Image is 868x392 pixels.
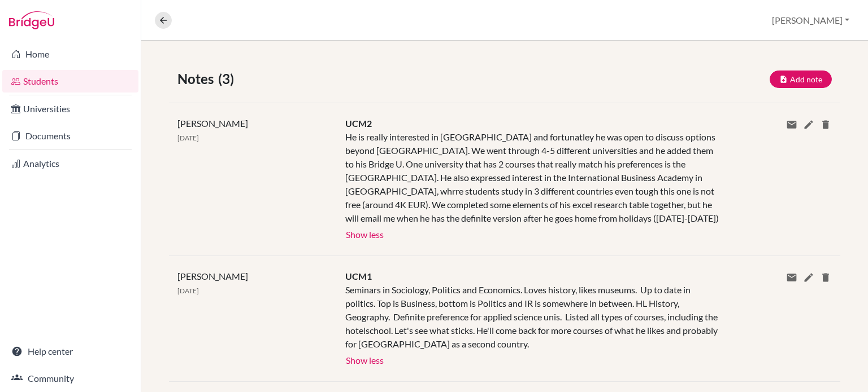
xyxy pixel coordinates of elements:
[177,134,199,142] span: [DATE]
[2,43,138,65] a: Home
[345,351,384,368] button: Show less
[345,118,372,129] span: UCM2
[2,340,138,363] a: Help center
[9,11,54,29] img: Bridge-U
[345,130,720,225] div: He is really interested in [GEOGRAPHIC_DATA] and fortunatley he was open to discuss options beyon...
[2,367,138,390] a: Community
[218,69,238,89] span: (3)
[2,70,138,93] a: Students
[2,152,138,175] a: Analytics
[177,69,218,89] span: Notes
[345,225,384,242] button: Show less
[2,125,138,147] a: Documents
[770,71,832,88] button: Add note
[345,271,372,281] span: UCM1
[345,283,720,351] div: Seminars in Sociology, Politics and Economics. Loves history, likes museums. Up to date in politi...
[767,10,854,31] button: [PERSON_NAME]
[2,98,138,120] a: Universities
[177,118,248,129] span: [PERSON_NAME]
[177,271,248,281] span: [PERSON_NAME]
[177,287,199,295] span: [DATE]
